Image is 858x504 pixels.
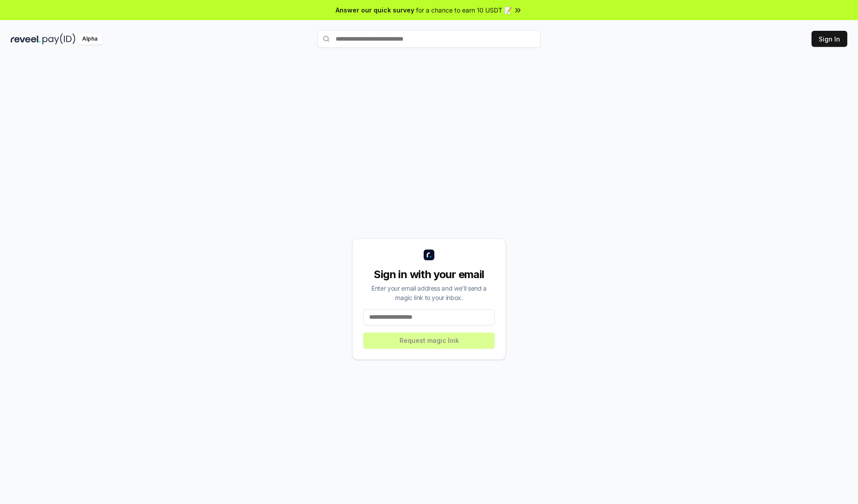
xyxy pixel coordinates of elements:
img: logo_small [424,250,434,260]
img: reveel_dark [11,33,41,45]
button: Sign In [812,31,847,47]
span: Answer our quick survey [336,5,414,15]
img: pay_id [42,33,76,45]
div: Enter your email address and we’ll send a magic link to your inbox. [363,283,495,302]
div: Alpha [77,33,102,45]
span: for a chance to earn 10 USDT 📝 [416,5,512,15]
div: Sign in with your email [363,267,495,282]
